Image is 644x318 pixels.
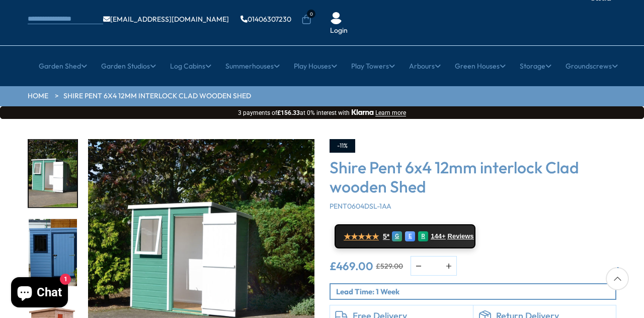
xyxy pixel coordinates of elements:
a: Login [330,26,348,36]
a: Log Cabins [170,53,211,79]
div: G [392,231,402,241]
span: PENT0604DSL-1AA [330,202,391,211]
a: Groundscrews [566,53,618,79]
a: Play Towers [351,53,395,79]
del: £529.00 [376,263,403,270]
a: Garden Shed [39,53,87,79]
img: User Icon [330,12,342,24]
a: 01406307230 [240,16,291,23]
a: ★★★★★ 5* G E R 144+ Reviews [335,224,475,248]
div: R [418,231,428,241]
a: Shire Pent 6x4 12mm interlock Clad wooden Shed [63,91,251,101]
span: 0 [307,10,315,18]
a: Summerhouses [225,53,280,79]
div: -11% [330,139,355,153]
a: HOME [28,91,48,101]
p: Lead Time: 1 Week [336,286,615,297]
span: Reviews [448,232,474,240]
img: 64PentCUSTOMERFITTEDPADBOLT_89a5f2e1-1947-4359-8bae-4f2c3a7290d8_200x200.jpg [29,219,77,286]
a: Green Houses [455,53,506,79]
div: 7 / 12 [28,218,78,287]
a: [EMAIL_ADDRESS][DOMAIN_NAME] [103,16,229,23]
div: 6 / 12 [28,139,78,208]
inbox-online-store-chat: Shopify online store chat [8,277,71,310]
span: ★★★★★ [344,232,379,241]
a: 0 [301,15,311,25]
span: 144+ [431,232,445,240]
h3: Shire Pent 6x4 12mm interlock Clad wooden Shed [330,158,616,197]
a: Arbours [409,53,441,79]
a: Storage [520,53,551,79]
div: E [405,231,415,241]
a: Garden Studios [101,53,156,79]
img: 6x4ShiplapPent_2_512769b9-eb4e-436e-9d68-c799ad91ccfb_200x200.jpg [29,140,77,207]
a: Play Houses [294,53,337,79]
ins: £469.00 [330,261,373,272]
